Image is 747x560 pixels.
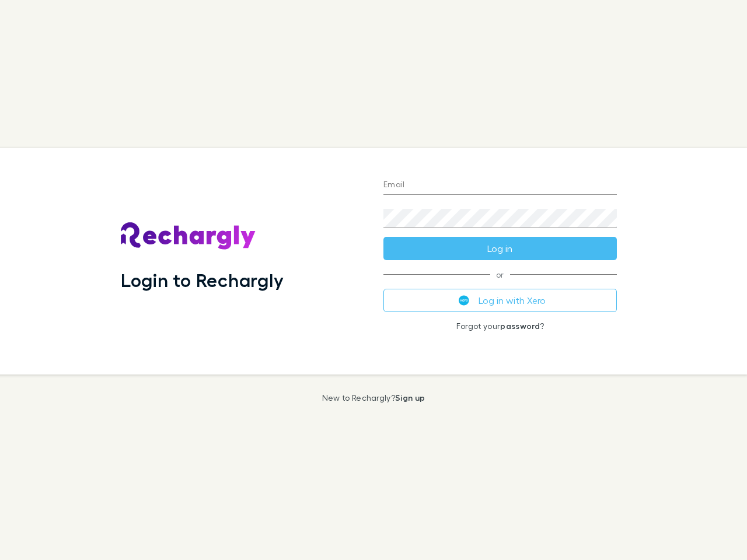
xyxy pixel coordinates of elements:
p: Forgot your ? [383,321,617,331]
p: New to Rechargly? [322,393,425,402]
button: Log in [383,237,617,260]
a: password [500,321,540,331]
img: Xero's logo [459,295,469,306]
a: Sign up [395,393,425,402]
h1: Login to Rechargly [121,269,284,291]
button: Log in with Xero [383,289,617,312]
img: Rechargly's Logo [121,222,256,250]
